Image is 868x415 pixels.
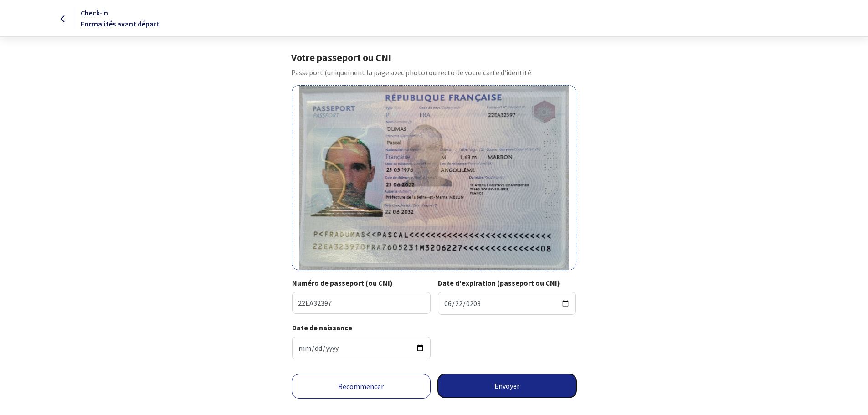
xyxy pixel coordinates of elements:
[81,8,159,28] span: Check-in Formalités avant départ
[291,67,577,78] p: Passeport (uniquement la page avec photo) ou recto de votre carte d’identité.
[292,278,393,287] strong: Numéro de passeport (ou CNI)
[299,86,569,270] img: dumas-pascal.jpg
[438,374,577,398] button: Envoyer
[292,374,431,399] a: Recommencer
[438,278,560,287] strong: Date d'expiration (passeport ou CNI)
[291,51,577,63] h1: Votre passeport ou CNI
[292,323,352,332] strong: Date de naissance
